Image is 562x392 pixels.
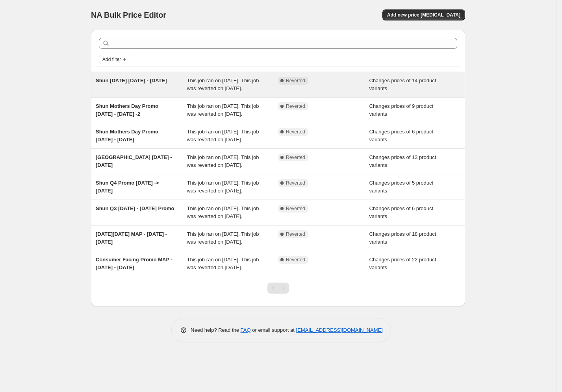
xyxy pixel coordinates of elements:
[191,327,241,333] span: Need help? Read the
[187,129,259,142] span: This job ran on [DATE]. This job was reverted on [DATE].
[369,180,434,194] span: Changes prices of 5 product variants
[387,12,460,18] span: Add new price [MEDICAL_DATA]
[96,103,158,117] span: Shun Mothers Day Promo [DATE] - [DATE] -2
[251,327,296,333] span: or email support at
[187,257,259,270] span: This job ran on [DATE]. This job was reverted on [DATE].
[369,257,436,270] span: Changes prices of 22 product variants
[369,154,436,168] span: Changes prices of 13 product variants
[241,327,251,333] a: FAQ
[96,180,159,194] span: Shun Q4 Promo [DATE] -> [DATE]
[96,129,158,142] span: Shun Mothers Day Promo [DATE] - [DATE]
[187,103,259,117] span: This job ran on [DATE]. This job was reverted on [DATE].
[96,231,167,245] span: [DATE][DATE] MAP - [DATE] - [DATE]
[102,56,121,63] span: Add filter
[91,11,166,19] span: NA Bulk Price Editor
[187,78,259,91] span: This job ran on [DATE]. This job was reverted on [DATE].
[369,231,436,245] span: Changes prices of 18 product variants
[99,55,130,64] button: Add filter
[187,154,259,168] span: This job ran on [DATE]. This job was reverted on [DATE].
[382,9,465,20] button: Add new price [MEDICAL_DATA]
[286,205,305,212] span: Reverted
[96,78,167,83] span: Shun [DATE] [DATE] - [DATE]
[369,103,434,117] span: Changes prices of 9 product variants
[187,180,259,194] span: This job ran on [DATE]. This job was reverted on [DATE].
[286,129,305,135] span: Reverted
[286,257,305,263] span: Reverted
[286,231,305,237] span: Reverted
[267,283,289,294] nav: Pagination
[96,205,174,211] span: Shun Q3 [DATE] - [DATE] Promo
[296,327,383,333] a: [EMAIL_ADDRESS][DOMAIN_NAME]
[96,257,172,270] span: Consumer Facing Promo MAP - [DATE] - [DATE]
[286,78,305,84] span: Reverted
[369,78,436,91] span: Changes prices of 14 product variants
[286,154,305,161] span: Reverted
[187,231,259,245] span: This job ran on [DATE]. This job was reverted on [DATE].
[96,154,172,168] span: [GEOGRAPHIC_DATA] [DATE] - [DATE]
[187,205,259,219] span: This job ran on [DATE]. This job was reverted on [DATE].
[286,180,305,186] span: Reverted
[369,129,434,142] span: Changes prices of 6 product variants
[369,205,434,219] span: Changes prices of 6 product variants
[286,103,305,109] span: Reverted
